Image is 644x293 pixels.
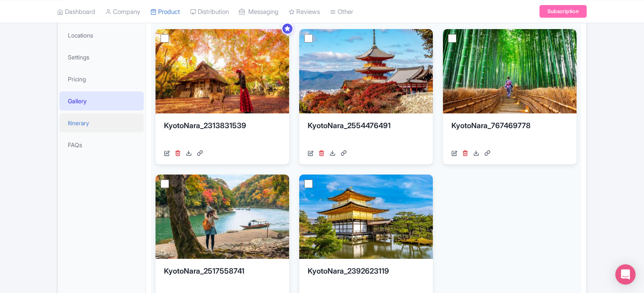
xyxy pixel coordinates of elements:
div: KyotoNara_2392623119 [308,266,424,291]
a: Gallery [59,91,144,110]
a: FAQs [59,135,144,154]
a: Settings [59,48,144,67]
a: Pricing [59,70,144,89]
a: Itinerary [59,113,144,132]
div: KyotoNara_2554476491 [308,120,424,145]
div: KyotoNara_2517558741 [164,266,281,291]
div: KyotoNara_767469778 [451,120,568,145]
a: Subscription [539,5,587,18]
div: Open Intercom Messenger [615,264,636,285]
a: Locations [59,26,144,45]
div: KyotoNara_2313831539 [164,120,281,145]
